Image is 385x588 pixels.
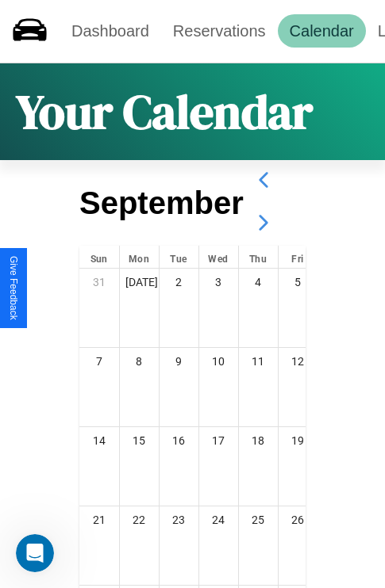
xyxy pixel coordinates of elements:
div: 24 [199,506,238,533]
div: 4 [239,269,278,296]
div: Give Feedback [8,256,19,320]
a: Reservations [161,14,278,48]
div: 2 [160,269,198,296]
div: 14 [79,427,119,454]
div: Thu [239,246,278,268]
div: 22 [120,506,159,533]
div: 17 [199,427,238,454]
div: 5 [279,269,318,296]
h2: September [79,185,244,221]
div: 26 [279,506,318,533]
div: 3 [199,269,238,296]
iframe: Intercom live chat [16,534,54,572]
div: 18 [239,427,278,454]
div: Mon [120,246,159,268]
h1: Your Calendar [16,79,313,144]
div: 21 [79,506,119,533]
div: 23 [160,506,198,533]
div: 31 [79,269,119,296]
div: 19 [279,427,318,454]
a: Calendar [278,14,366,48]
div: 7 [79,348,119,375]
div: 8 [120,348,159,375]
div: 11 [239,348,278,375]
div: [DATE] [120,269,159,296]
div: 12 [279,348,318,375]
a: Dashboard [60,14,161,48]
div: Wed [199,246,238,268]
div: 15 [120,427,159,454]
div: Sun [79,246,119,268]
div: 9 [160,348,198,375]
div: 10 [199,348,238,375]
div: Tue [160,246,198,268]
div: Fri [279,246,318,268]
div: 16 [160,427,198,454]
div: 25 [239,506,278,533]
